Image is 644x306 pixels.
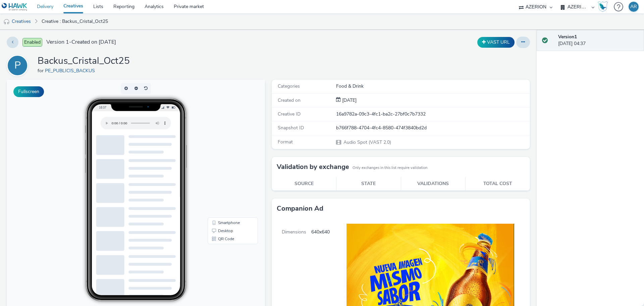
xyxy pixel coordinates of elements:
th: State [336,177,401,191]
span: Snapshot ID [278,125,304,131]
span: Created on [278,97,301,103]
div: 16a9782a-09c3-4fc1-ba2c-27bf0c7b7332 [336,111,529,118]
a: PE_PUBLICIS_BACKUS [45,68,98,74]
strong: Version 1 [558,34,577,40]
div: b766f788-4704-4fc4-8580-474f3840bd2d [336,125,529,131]
li: QR Code [202,155,250,163]
span: QR Code [211,157,227,161]
span: Enabled [22,38,42,47]
a: P [7,62,31,69]
img: Hawk Academy [598,1,608,12]
span: Categories [278,83,300,89]
span: Format [278,139,293,145]
div: P [14,56,21,75]
button: Fullscreen [13,86,44,97]
span: Creative ID [278,111,301,117]
span: Audio Spot (VAST 2.0) [343,139,391,145]
th: Source [272,177,336,191]
a: Creative : Backus_Cristal_Oct25 [38,13,111,30]
span: Desktop [211,149,226,153]
span: 16:37 [92,26,100,30]
div: Duplicate the creative as a VAST URL [476,37,516,48]
a: Hawk Academy [598,1,610,12]
div: [DATE] 04:37 [558,34,639,47]
div: Food & Drink [336,83,529,90]
div: Creation 07 October 2025, 04:37 [341,97,357,104]
div: AR [630,2,637,12]
span: [DATE] [341,97,357,103]
h3: Validation by exchange [277,162,349,172]
li: Desktop [202,147,250,155]
th: Total cost [466,177,530,191]
h1: Backus_Cristal_Oct25 [38,55,130,68]
li: Smartphone [202,139,250,147]
h3: Companion Ad [277,204,323,214]
span: for [38,68,45,74]
th: Validations [401,177,466,191]
img: audio [3,18,10,25]
small: Only exchanges in this list require validation [353,165,427,171]
span: Version 1 - Created on [DATE] [46,38,116,46]
button: VAST URL [477,37,515,48]
img: undefined Logo [2,3,28,11]
span: Smartphone [211,141,233,145]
